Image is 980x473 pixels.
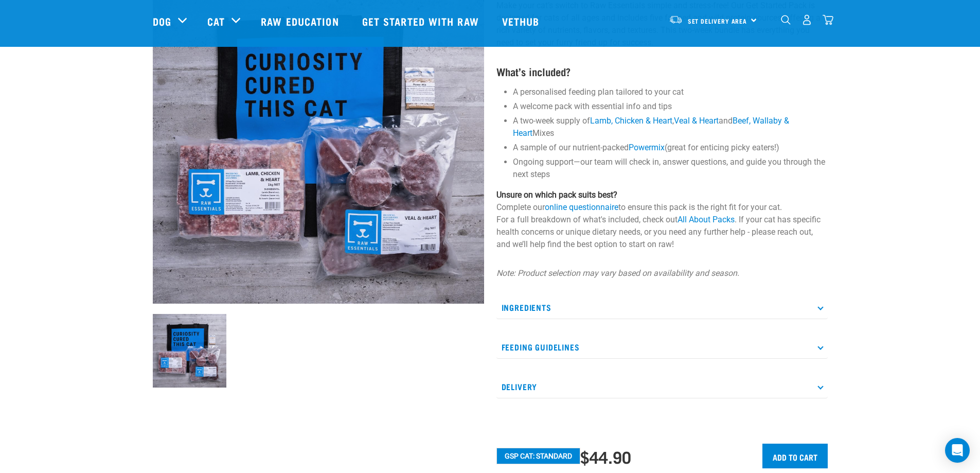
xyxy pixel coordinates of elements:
[823,14,833,25] img: home-icon@2x.png
[513,100,828,113] li: A welcome pack with essential info and tips
[629,143,665,152] a: Powermix
[781,15,791,25] img: home-icon-1@2x.png
[496,68,571,74] strong: What’s included?
[496,336,828,359] p: Feeding Guidelines
[945,438,970,463] div: Open Intercom Messenger
[153,13,171,29] a: Dog
[688,19,747,23] span: Set Delivery Area
[545,202,618,212] a: online questionnaire
[492,1,553,42] a: Vethub
[496,268,739,278] em: Note: Product selection may vary based on availability and season.
[669,15,683,24] img: van-moving.png
[496,296,828,319] p: Ingredients
[496,190,617,200] strong: Unsure on which pack suits best?
[513,142,828,154] li: A sample of our nutrient-packed (great for enticing picky eaters!)
[496,375,828,398] p: Delivery
[590,116,672,126] a: Lamb, Chicken & Heart
[496,448,580,464] button: GSP Cat: Standard
[153,314,226,388] img: Assortment Of Raw Essential Products For Cats Including, Blue And Black Tote Bag With "Curiosity ...
[674,116,719,126] a: Veal & Heart
[496,189,828,251] p: Complete our to ensure this pack is the right fit for your cat. For a full breakdown of what's in...
[513,115,828,139] li: A two-week supply of , and Mixes
[580,447,631,466] div: $44.90
[801,14,812,25] img: user.png
[513,156,828,181] li: Ongoing support—our team will check in, answer questions, and guide you through the next steps
[251,1,351,42] a: Raw Education
[762,444,828,468] input: Add to cart
[352,1,492,42] a: Get started with Raw
[207,13,225,29] a: Cat
[513,86,828,98] li: A personalised feeding plan tailored to your cat
[678,215,735,224] a: All About Packs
